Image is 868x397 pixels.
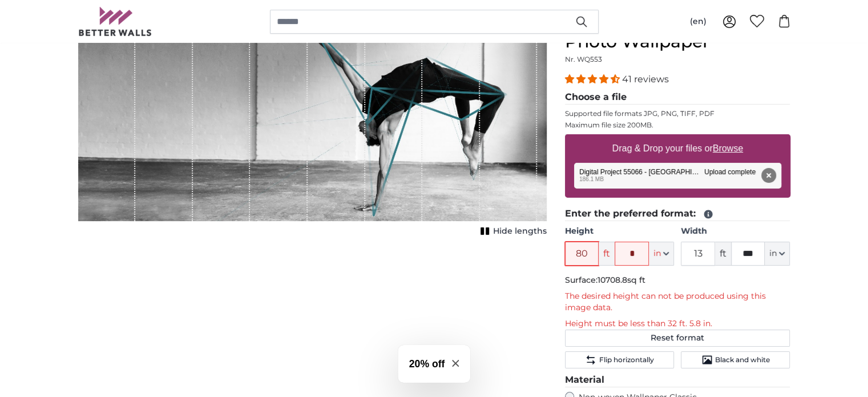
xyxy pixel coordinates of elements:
span: 41 reviews [622,74,669,85]
button: Black and white [681,351,790,368]
span: Black and white [715,355,770,364]
label: Width [681,226,790,237]
span: 4.39 stars [565,74,622,85]
span: Flip horizontally [599,355,653,364]
legend: Material [565,373,790,387]
p: Maximum file size 200MB. [565,121,790,130]
span: 10708.8sq ft [597,275,645,285]
button: Flip horizontally [565,351,674,368]
label: Drag & Drop your files or [607,137,747,160]
u: Browse [713,143,743,153]
span: Nr. WQ553 [565,55,602,63]
legend: Enter the preferred format: [565,207,790,221]
legend: Choose a file [565,90,790,105]
div: 1 of 1 [78,11,547,239]
p: The desired height can not be produced using this image data. [565,291,790,314]
label: Height [565,226,674,237]
button: Hide lengths [477,223,547,239]
span: in [653,248,661,259]
span: in [769,248,777,259]
span: ft [599,242,615,266]
button: (en) [681,11,716,32]
span: Hide lengths [493,226,547,237]
button: in [649,242,674,266]
img: Betterwalls [78,7,152,36]
button: Reset format [565,330,790,347]
button: in [765,242,790,266]
span: ft [715,242,731,266]
p: Surface: [565,275,790,286]
p: Height must be less than 32 ft. 5.8 in. [565,318,790,330]
p: Supported file formats JPG, PNG, TIFF, PDF [565,109,790,118]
